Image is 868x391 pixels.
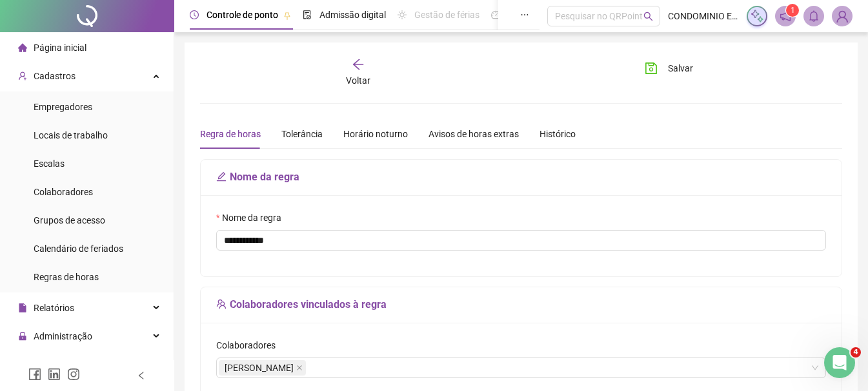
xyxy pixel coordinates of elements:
span: [PERSON_NAME] [225,361,294,375]
span: arrow-left [352,58,365,71]
span: sun [398,10,407,19]
span: instagram [67,368,80,381]
div: Horário noturno [343,127,408,141]
span: Controle de ponto [207,10,278,20]
span: GILMAR BERNARDO DE OLIVEIRA [219,360,306,376]
label: Nome da regra [216,211,290,225]
span: file-done [303,10,312,19]
span: Grupos de acesso [34,215,105,225]
span: save [645,62,658,75]
span: lock [18,332,27,341]
span: Gestão de férias [414,10,479,20]
span: Escalas [34,158,65,169]
span: pushpin [283,12,291,19]
span: Colaboradores [34,187,93,197]
div: Histórico [540,127,576,141]
span: user-add [18,72,27,81]
span: Exportações [34,359,84,370]
div: Avisos de horas extras [429,127,519,141]
span: team [216,299,227,309]
input: Nome da regra [216,230,826,251]
span: bell [808,10,820,22]
div: Tolerância [281,127,323,141]
iframe: Intercom live chat [824,347,855,378]
span: clock-circle [190,10,199,19]
span: edit [216,171,227,182]
h5: Colaboradores vinculados à regra [216,297,826,312]
label: Colaboradores [216,338,284,352]
span: file [18,303,27,312]
button: Salvar [635,58,703,79]
span: facebook [28,368,41,381]
span: Empregadores [34,102,92,112]
span: Página inicial [34,43,86,53]
span: 4 [851,347,861,358]
img: 75521 [833,6,852,26]
span: Salvar [668,61,693,75]
span: CONDOMINIO EDIFICIO ELIANISE [668,9,739,23]
span: 1 [791,6,795,15]
div: Regra de horas [200,127,261,141]
span: Calendário de feriados [34,243,123,254]
span: linkedin [48,368,61,381]
span: Voltar [346,75,370,86]
span: notification [780,10,791,22]
span: Administração [34,331,92,341]
span: home [18,43,27,52]
span: close [296,365,303,371]
span: Cadastros [34,71,76,81]
span: Relatórios [34,303,74,313]
sup: 1 [786,4,799,17]
span: Locais de trabalho [34,130,108,140]
h5: Nome da regra [216,169,826,185]
span: Regras de horas [34,272,99,282]
span: left [137,371,146,380]
span: search [643,12,653,21]
span: dashboard [491,10,500,19]
img: sparkle-icon.fc2bf0ac1784a2077858766a79e2daf3.svg [750,9,764,23]
span: Admissão digital [319,10,386,20]
span: ellipsis [520,10,529,19]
